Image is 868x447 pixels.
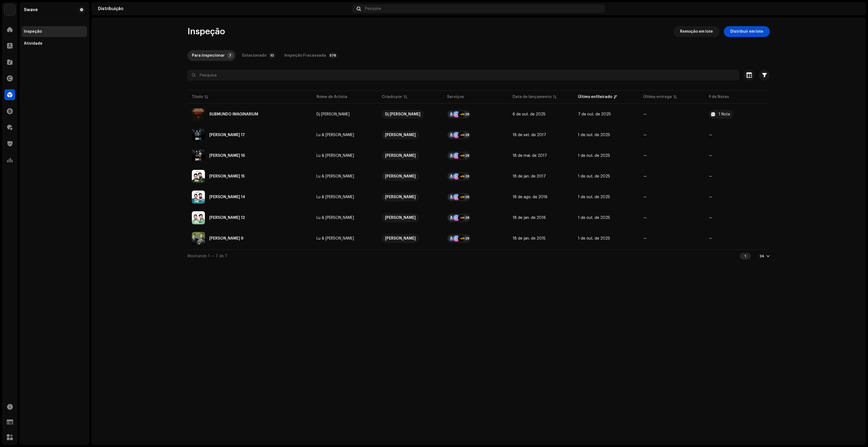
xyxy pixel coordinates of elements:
div: +28 [463,111,469,118]
div: Distribuição [98,7,350,11]
img: 36f7a611-398d-4fef-ba84-f41dd2cb65a2 [192,211,205,224]
div: Dj [PERSON_NAME] [316,112,350,116]
re-a-table-badge: — [709,237,765,240]
span: 18 de jan. de 2016 [513,216,546,220]
div: Swave [24,8,38,12]
img: 1710b61e-6121-4e79-a126-bcb8d8a2a180 [4,4,15,15]
span: 1 de out. de 2025 [578,133,610,137]
p-badge: 10 [269,52,276,59]
div: [PERSON_NAME] [385,234,416,243]
div: Criado por [382,94,402,100]
div: Lu & [PERSON_NAME] [316,174,354,178]
span: Mostrando 1 — 7 de 7 [187,254,227,258]
p-badge: 578 [328,52,338,59]
div: Sertanejo Mashup 17 [209,133,245,137]
span: 6 de out. de 2025 [513,112,546,116]
span: 18 de jan. de 2017 [513,174,546,178]
div: Lu & [PERSON_NAME] [316,154,354,158]
img: 037026fa-0cdd-4734-8b25-d81436da4f74 [192,191,205,204]
div: 1 [740,253,751,259]
span: 18 de mai. de 2017 [513,154,547,158]
span: — [643,133,647,137]
span: — [643,112,647,116]
div: +28 [463,215,469,221]
input: Pesquisa [187,70,739,81]
span: Lu & Robertinho [316,174,373,178]
span: 1 de out. de 2025 [578,216,610,220]
div: Lu & [PERSON_NAME] [316,133,354,137]
div: +28 [463,152,469,159]
span: Luiz Fernando Boneventi [382,234,438,243]
span: Luiz Fernando Boneventi [382,131,438,139]
div: Título [192,94,203,100]
span: 1 de out. de 2025 [578,195,610,199]
div: 1 Nota [719,112,730,116]
div: [PERSON_NAME] [385,172,416,181]
span: — [643,216,647,220]
img: 198048a4-7379-4617-a0a8-f5055e95aa76 [192,108,205,121]
span: — [643,174,647,178]
div: Lu & [PERSON_NAME] [316,195,354,199]
div: Lu & [PERSON_NAME] [316,237,354,240]
div: Sertanejo Mashup 15 [209,174,245,178]
span: Lu & Robertinho [316,216,373,220]
re-a-table-badge: — [709,174,765,178]
re-m-nav-item: Atividade [22,38,87,49]
div: Sertanejo Mashup 12 [209,216,245,220]
span: — [643,154,647,158]
div: [PERSON_NAME] [385,151,416,160]
re-a-table-badge: — [709,195,765,199]
span: 7 de out. de 2025 [578,112,611,116]
span: Remoção em lote [680,26,713,37]
re-m-nav-item: Inspeção [22,26,87,37]
span: Inspeção [187,26,225,37]
span: Lu & Robertinho [316,154,373,158]
p-badge: 7 [227,52,233,59]
div: 24 [759,254,764,258]
div: +28 [463,173,469,180]
span: 1 de out. de 2025 [578,174,610,178]
re-a-table-badge: — [709,154,765,158]
div: Último enfileirado [578,94,612,100]
span: Lu & Robertinho [316,133,373,137]
button: Distribuir em lote [724,26,770,37]
div: Inspeção Fracassada [284,50,326,61]
div: Para inspecionar [192,50,225,61]
div: [PERSON_NAME] [385,193,416,201]
re-a-table-badge: — [709,216,765,220]
span: Distribuir em lote [730,26,763,37]
re-a-table-badge: — [709,133,765,137]
div: Data de lançamento [513,94,552,100]
span: 18 de ago. de 2016 [513,195,547,199]
span: Pesquisa [365,7,381,11]
div: Dj [PERSON_NAME] [385,110,420,119]
span: Lu & Robertinho [316,195,373,199]
span: Luiz Fernando Boneventi [382,213,438,222]
span: 18 de set. de 2017 [513,133,546,137]
img: 5b0493c2-bf8f-40ea-a049-d5c8046ca507 [192,170,205,183]
span: Luiz Fernando Boneventi [382,172,438,181]
span: Dj Andre Porto [382,110,438,119]
div: Sertanejo Mashup 14 [209,195,245,199]
div: +28 [463,194,469,200]
img: a3ae0ee8-ac49-423d-a3f3-af3385e37ed8 [192,128,205,142]
img: c3ace681-228d-4631-9f26-36716aff81b7 [851,4,859,13]
img: c215c0f2-6f5c-4645-b627-47f1adb60e20 [192,149,205,162]
div: +28 [463,132,469,138]
div: [PERSON_NAME] [385,213,416,222]
div: Sertanejo Mashup 9 [209,237,243,240]
span: Lu & Robertinho [316,237,373,240]
span: — [643,237,647,240]
button: Remoção em lote [673,26,719,37]
div: +28 [463,235,469,242]
span: Luiz Fernando Boneventi [382,193,438,201]
span: 1 de out. de 2025 [578,237,610,240]
div: Lu & [PERSON_NAME] [316,216,354,220]
span: Luiz Fernando Boneventi [382,151,438,160]
div: Última entrega [643,94,672,100]
div: Sertanejo Mashup 16 [209,154,245,158]
div: SUBMUNDO IMAGINARIUM [209,112,258,116]
div: Inspeção [24,29,42,34]
div: Atividade [24,41,42,46]
span: — [643,195,647,199]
